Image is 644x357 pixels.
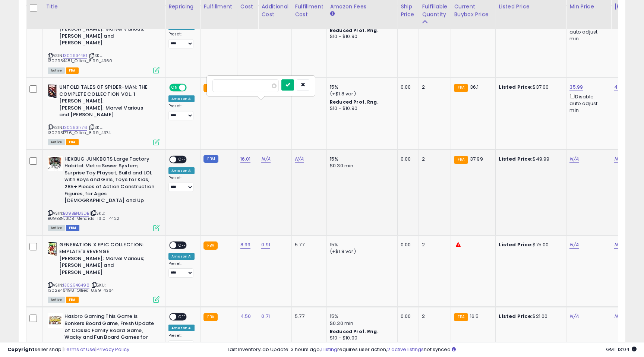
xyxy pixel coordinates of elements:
div: Amazon AI [168,253,195,260]
span: FBA [66,297,79,303]
div: 2 [422,241,445,248]
b: Listed Price: [499,83,533,91]
div: $0.30 min [330,162,392,169]
div: 15% [330,313,392,320]
span: 2025-10-10 13:04 GMT [606,346,637,353]
div: Listed Price [499,3,563,10]
div: Additional Cost [261,3,288,18]
div: Disable auto adjust min [569,92,605,114]
div: Disable auto adjust min [569,20,605,42]
div: $10 - $10.90 [330,105,392,112]
a: 1 listing [321,346,337,353]
a: 16.01 [240,155,251,163]
div: (+$1.8 var) [330,248,392,255]
div: Ship Price [401,3,416,18]
div: Repricing [168,3,197,10]
div: Amazon AI [168,325,195,331]
a: 47.86 [614,83,628,91]
span: | SKU: 1302934481_Ollies_8.99_4360 [48,53,113,64]
span: | SKU: 1302946498_Ollies_8.99_4364 [48,282,114,293]
div: Title [46,3,162,10]
div: 2 [422,156,445,162]
div: $75.00 [499,241,561,248]
img: 51XZ8AA88kL._SL40_.jpg [48,313,63,328]
span: All listings currently available for purchase on Amazon [48,139,65,145]
div: Amazon AI [168,95,195,102]
div: ASIN: [48,12,160,73]
b: UNTOLD TALES OF SPIDER-MAN: THE COMPLETE COLLECTION VOL. 1 [PERSON_NAME]; [PERSON_NAME]; Marvel V... [59,84,150,120]
div: Fulfillment [203,3,234,10]
small: FBA [203,84,217,92]
a: 4.50 [240,313,251,320]
strong: Copyright [7,346,35,353]
span: | SKU: B09BBNJ3DB_Menards_16.01_4422 [48,210,119,221]
b: Listed Price: [499,313,533,320]
b: Reduced Prof. Rng. [330,99,379,105]
span: 37.99 [470,155,483,162]
img: 51b42eDQtpL._SL40_.jpg [48,84,57,99]
b: Hasbro Gaming This Game is Bonkers Board Game, Fresh Update of Classic Family Board Game, Wacky a... [64,313,155,350]
a: N/A [261,155,270,163]
a: Privacy Policy [97,346,129,353]
a: N/A [569,241,578,249]
div: ASIN: [48,241,160,302]
a: 1302946498 [63,282,89,288]
div: Cost [240,3,255,10]
span: ON [170,85,179,91]
a: B09BBNJ3DB [63,210,89,217]
a: N/A [614,155,623,163]
small: FBA [454,156,468,164]
small: FBA [203,241,217,250]
span: FBM [66,225,79,231]
b: Listed Price: [499,155,533,162]
span: 36.1 [470,83,479,91]
div: Last InventoryLab Update: 3 hours ago, requires user action, not synced. [228,346,637,353]
div: Fulfillable Quantity [422,3,448,18]
span: OFF [176,314,188,320]
small: FBA [454,313,468,321]
a: 0.91 [261,241,270,249]
small: FBA [203,313,217,321]
b: HEXBUG JUNKBOTS Large Factory Habitat Metro Sewer System, Surprise Toy Playset, Build and LOL wit... [64,156,155,206]
span: All listings currently available for purchase on Amazon [48,225,65,231]
b: Reduced Prof. Rng. [330,328,379,335]
div: Amazon Fees [330,3,394,10]
small: FBM [203,155,218,163]
div: $0.30 min [330,320,392,327]
b: GENERATION X EPIC COLLECTION: EMPLATE'S REVENGE [PERSON_NAME]; Marvel Various; [PERSON_NAME] and ... [59,241,150,278]
div: 0.00 [401,313,413,320]
a: Terms of Use [64,346,95,353]
span: OFF [176,156,188,162]
span: OFF [176,242,188,248]
div: Preset: [168,104,195,120]
div: Fulfillment Cost [295,3,323,18]
div: ASIN: [48,156,160,230]
b: Listed Price: [499,241,533,248]
b: Reduced Prof. Rng. [330,27,379,34]
div: 2 [422,313,445,320]
div: 15% [330,156,392,162]
div: 5.77 [295,313,321,320]
span: All listings currently available for purchase on Amazon [48,67,65,74]
span: OFF [186,85,198,91]
a: N/A [569,313,578,320]
img: 51Bz6tAHJrL._SL40_.jpg [48,241,57,256]
div: Preset: [168,176,195,192]
a: 1302931776 [63,124,87,131]
small: Amazon Fees. [330,10,334,17]
div: Min Price [569,3,608,10]
div: 5.77 [295,241,321,248]
span: All listings currently available for purchase on Amazon [48,297,65,303]
a: 1302934481 [63,53,87,59]
img: 51kJ5B9uZVL._SL40_.jpg [48,156,63,171]
div: 0.00 [401,84,413,91]
a: 35.99 [569,83,583,91]
div: 15% [330,241,392,248]
a: N/A [614,241,623,249]
div: $10 - $10.90 [330,34,392,40]
div: Current Buybox Price [454,3,492,18]
div: (+$1.8 var) [330,91,392,97]
div: $37.00 [499,84,561,91]
div: ASIN: [48,84,160,145]
div: $21.00 [499,313,561,320]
